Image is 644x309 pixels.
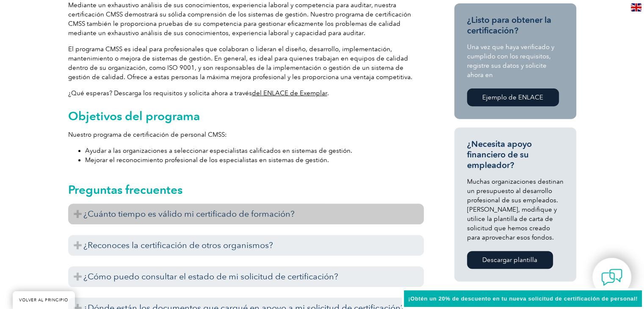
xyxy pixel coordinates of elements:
font: ¿Cómo puedo consultar el estado de mi solicitud de certificación? [83,271,338,281]
font: ¿Cuánto tiempo es válido mi certificado de formación? [83,209,295,219]
font: ¿Reconoces la certificación de otros organismos? [83,240,273,250]
font: Muchas organizaciones destinan un presupuesto al desarrollo profesional de sus empleados. [PERSON... [467,178,564,241]
font: . [327,89,329,97]
font: Una vez que haya verificado y cumplido con los requisitos, registre sus datos y solicite ahora en [467,43,554,79]
font: ¿Listo para obtener la certificación? [467,15,551,36]
font: ¿Necesita apoyo financiero de su empleador? [467,139,532,170]
img: en [631,3,641,11]
font: Objetivos del programa [68,109,200,123]
a: Ejemplo de ENLACE [467,88,559,106]
font: ¿Qué esperas? Descarga los requisitos y solicita ahora a través [68,89,252,97]
font: Mediante un exhaustivo análisis de sus conocimientos, experiencia laboral y competencia para audi... [68,1,411,37]
img: contact-chat.png [601,267,622,288]
a: VOLVER AL PRINCIPIO [13,291,75,309]
font: Descargar plantilla [482,256,537,264]
a: del ENLACE de Exemplar [252,89,327,97]
font: ¡Obtén un 20% de descuento en tu nueva solicitud de certificación de personal! [408,295,638,302]
font: Nuestro programa de certificación de personal CMSS: [68,131,227,138]
font: Ejemplo de ENLACE [482,94,543,101]
font: El programa CMSS es ideal para profesionales que colaboran o lideran el diseño, desarrollo, imple... [68,45,412,81]
font: Ayudar a las organizaciones a seleccionar especialistas calificados en sistemas de gestión. [85,147,352,154]
a: Descargar plantilla [467,251,553,269]
font: Mejorar el reconocimiento profesional de los especialistas en sistemas de gestión. [85,156,329,164]
font: VOLVER AL PRINCIPIO [19,298,69,303]
font: Preguntas frecuentes [68,182,182,197]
